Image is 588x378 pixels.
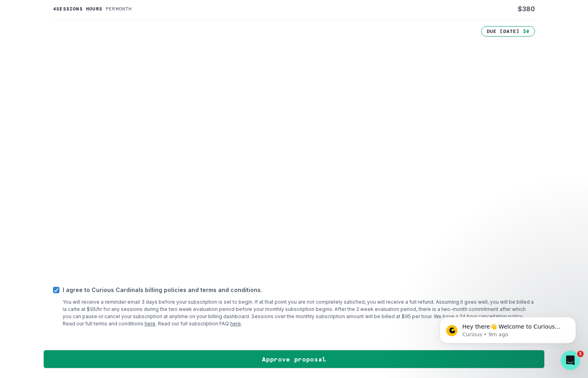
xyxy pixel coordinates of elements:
span: 1 [577,351,584,357]
p: You will receive a reminder email 3 days before your subscription is set to begin. If at that poi... [63,298,535,327]
a: here [145,321,155,327]
p: Due [DATE] [487,28,520,35]
p: 4 sessions hours [53,6,102,12]
p: I agree to Curious Cardinals billing policies and terms and conditions. [63,286,535,294]
a: here [230,321,241,327]
button: Approve proposal [43,350,545,368]
iframe: Intercom live chat [561,351,580,370]
p: Per month [106,6,132,12]
iframe: Secure payment input frame [51,35,537,274]
p: $0 [523,28,529,35]
iframe: Intercom notifications message [427,300,588,356]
